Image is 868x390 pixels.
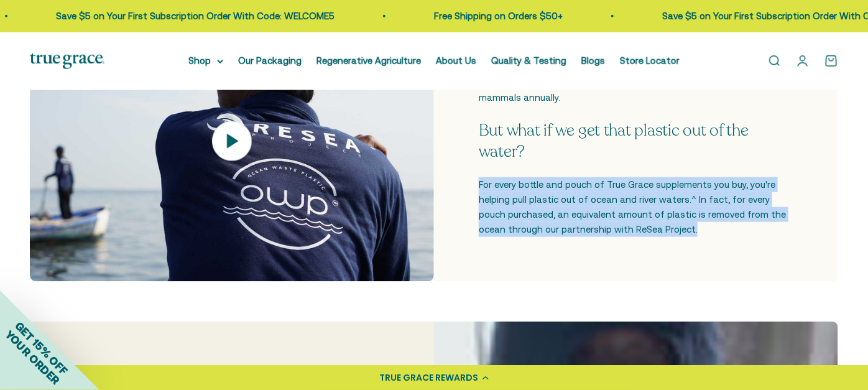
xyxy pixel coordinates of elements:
[432,11,561,21] a: Free Shipping on Orders $50+
[620,55,680,66] a: Store Locator
[54,9,333,24] p: Save $5 on Your First Subscription Order With Code: WELCOME5
[491,55,566,66] a: Quality & Testing
[479,120,793,162] h4: But what if we get that plastic out of the water?
[316,55,421,66] a: Regenerative Agriculture
[238,55,302,66] a: Our Packaging
[436,55,476,66] a: About Us
[188,53,223,68] summary: Shop
[379,371,478,384] div: TRUE GRACE REWARDS
[12,319,70,377] span: GET 15% OFF
[479,177,793,237] p: For every bottle and pouch of True Grace supplements you buy, you're helping pull plastic out of ...
[2,328,62,388] span: YOUR ORDER
[581,55,605,66] a: Blogs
